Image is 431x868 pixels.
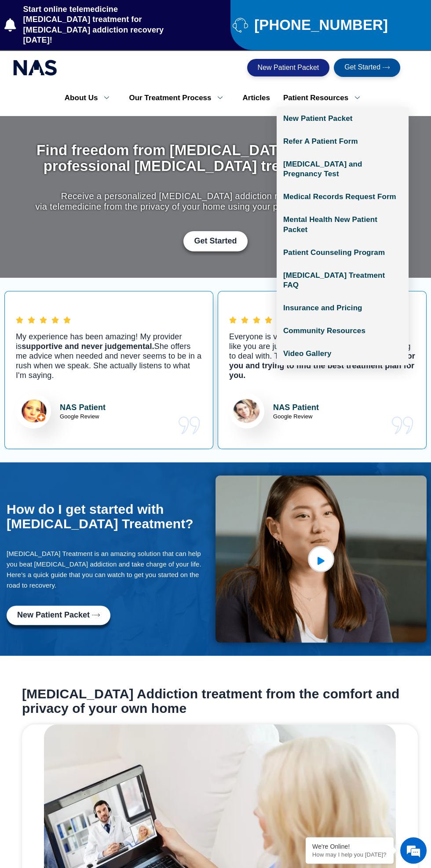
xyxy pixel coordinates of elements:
a: About Us [58,89,123,107]
img: Christina Review for National Addiction Specialists Top Rated Suboxone Clinic [229,393,264,429]
a: Articles [236,89,276,107]
div: 1 / 5 [4,291,213,450]
b: very concerned for you and trying to find the best treatment plan for you. [229,352,415,380]
strong: NAS Patient [273,403,319,411]
a: video-popup [308,546,334,572]
h1: Find freedom from [MEDICAL_DATA] addiction with professional [MEDICAL_DATA] treatment at home [36,142,396,174]
span: Google Review [273,413,312,420]
strong: NAS Patient [60,403,106,411]
a: New Patient Packet [247,59,330,76]
span: Get Started [194,236,237,246]
p: How may I help you today? [312,851,387,858]
img: national addiction specialists online suboxone clinic - logo [13,58,57,78]
b: supportive and never judgemental. [22,342,154,351]
a: New Patient Packet [277,107,409,130]
a: Get Started [183,231,247,251]
div: Get Started with Suboxone Treatment by filling-out this new patient packet form [36,231,396,251]
a: [MEDICAL_DATA] and Pregnancy Test [277,153,409,185]
span: New Patient Packet [258,64,319,71]
a: Insurance and Pricing [277,297,409,320]
a: Medical Records Request Form [277,185,409,208]
a: Refer A Patient Form [277,130,409,153]
a: Our Treatment Process [122,89,236,107]
p: Receive a personalized [MEDICAL_DATA] addiction recovery plan online via telemedicine from the pr... [36,191,383,212]
span: [PHONE_NUMBER] [252,20,388,30]
a: Patient Counseling Program [277,241,409,264]
span: Google Review [60,413,99,420]
img: Lisa Review for National Addiction Specialists Top Rated Suboxone Clinic [16,393,51,429]
h2: How do I get started with [MEDICAL_DATA] Treatment? [7,502,211,531]
p: [MEDICAL_DATA] Treatment is an amazing solution that can help you beat [MEDICAL_DATA] addiction a... [7,548,211,591]
a: Community Resources [277,320,409,342]
a: Start online telemedicine [MEDICAL_DATA] treatment for [MEDICAL_DATA] addiction recovery [DATE]! [4,4,185,46]
p: My experience has been amazing! My provider is She offers me advice when needed and never seems t... [16,332,202,380]
div: Fill-out this new patient packet form to get started with Suboxone Treatment [7,606,211,625]
span: New Patient Packet [17,611,90,620]
span: Start online telemedicine [MEDICAL_DATA] treatment for [MEDICAL_DATA] addiction recovery [DATE]! [21,4,185,46]
a: [PHONE_NUMBER] [233,17,427,33]
p: Everyone is very friendly they don't make you feel like you are just another addict that they are... [229,332,415,380]
a: Mental Health New Patient Packet [277,208,409,241]
a: Get Started [334,58,400,77]
a: Video Gallery [277,342,409,365]
div: We're Online! [312,843,387,850]
a: Patient Resources [277,89,373,107]
h2: [MEDICAL_DATA] Addiction treatment from the comfort and privacy of your own home [22,686,418,715]
a: New Patient Packet [7,606,110,625]
div: 2 / 5 [218,291,427,450]
a: [MEDICAL_DATA] Treatment FAQ [277,264,409,297]
span: Get Started [344,64,380,72]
